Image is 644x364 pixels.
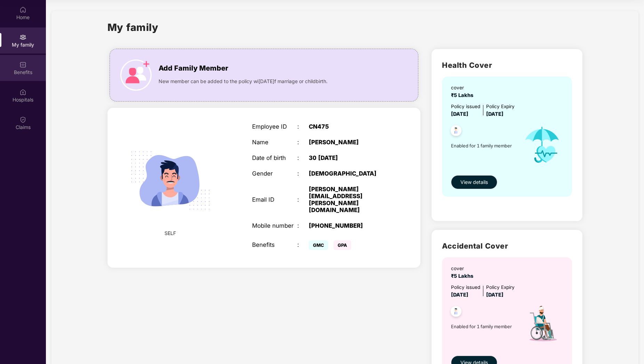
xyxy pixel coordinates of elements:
[19,6,26,13] img: svg+xml;base64,PHN2ZyBpZD0iSG9tZSIgeG1sbnM9Imh0dHA6Ly93d3cudzMub3JnLzIwMDAvc3ZnIiB3aWR0aD0iMjAiIG...
[252,139,297,146] div: Name
[252,123,297,130] div: Employee ID
[451,284,480,291] div: Policy issued
[451,265,476,272] div: cover
[451,175,497,189] button: View details
[451,323,517,330] span: Enabled for 1 family member
[451,142,517,149] span: Enabled for 1 family member
[252,242,297,249] div: Benefits
[297,242,309,249] div: :
[297,123,309,130] div: :
[309,155,388,162] div: 30 [DATE]
[19,116,26,123] img: svg+xml;base64,PHN2ZyBpZD0iQ2xhaW0iIHhtbG5zPSJodHRwOi8vd3d3LnczLm9yZy8yMDAwL3N2ZyIgd2lkdGg9IjIwIi...
[451,292,468,298] span: [DATE]
[297,170,309,177] div: :
[451,273,476,279] span: ₹5 Lakhs
[309,240,328,250] span: GMC
[107,19,159,35] h1: My family
[451,111,468,117] span: [DATE]
[448,304,465,321] img: svg+xml;base64,PHN2ZyB4bWxucz0iaHR0cDovL3d3dy53My5vcmcvMjAwMC9zdmciIHdpZHRoPSI0OC45NDMiIGhlaWdodD...
[333,240,351,250] span: GPA
[159,78,328,85] span: New member can be added to the policy wi[DATE]f marriage or childbirth.
[19,61,26,68] img: svg+xml;base64,PHN2ZyBpZD0iQmVuZWZpdHMiIHhtbG5zPSJodHRwOi8vd3d3LnczLm9yZy8yMDAwL3N2ZyIgd2lkdGg9Ij...
[252,196,297,203] div: Email ID
[309,186,388,214] div: [PERSON_NAME][EMAIL_ADDRESS][PERSON_NAME][DOMAIN_NAME]
[309,123,388,130] div: CN475
[252,223,297,229] div: Mobile number
[451,84,476,91] div: cover
[486,103,515,110] div: Policy Expiry
[486,111,504,117] span: [DATE]
[297,155,309,162] div: :
[517,118,567,172] img: icon
[297,139,309,146] div: :
[309,139,388,146] div: [PERSON_NAME]
[121,131,219,229] img: svg+xml;base64,PHN2ZyB4bWxucz0iaHR0cDovL3d3dy53My5vcmcvMjAwMC9zdmciIHdpZHRoPSIyMjQiIGhlaWdodD0iMT...
[297,223,309,229] div: :
[19,89,26,96] img: svg+xml;base64,PHN2ZyBpZD0iSG9zcGl0YWxzIiB4bWxucz0iaHR0cDovL3d3dy53My5vcmcvMjAwMC9zdmciIHdpZHRoPS...
[517,299,567,353] img: icon
[252,170,297,177] div: Gender
[451,103,480,110] div: Policy issued
[442,240,572,252] h2: Accidental Cover
[297,196,309,203] div: :
[442,59,572,71] h2: Health Cover
[159,63,228,74] span: Add Family Member
[19,34,26,41] img: svg+xml;base64,PHN2ZyB3aWR0aD0iMjAiIGhlaWdodD0iMjAiIHZpZXdCb3g9IjAgMCAyMCAyMCIgZmlsbD0ibm9uZSIgeG...
[486,284,515,291] div: Policy Expiry
[486,292,504,298] span: [DATE]
[309,223,388,229] div: [PHONE_NUMBER]
[309,170,388,177] div: [DEMOGRAPHIC_DATA]
[451,92,476,98] span: ₹5 Lakhs
[252,155,297,162] div: Date of birth
[120,59,152,91] img: icon
[460,178,488,186] span: View details
[448,123,465,140] img: svg+xml;base64,PHN2ZyB4bWxucz0iaHR0cDovL3d3dy53My5vcmcvMjAwMC9zdmciIHdpZHRoPSI0OC45NDMiIGhlaWdodD...
[164,229,176,237] span: SELF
